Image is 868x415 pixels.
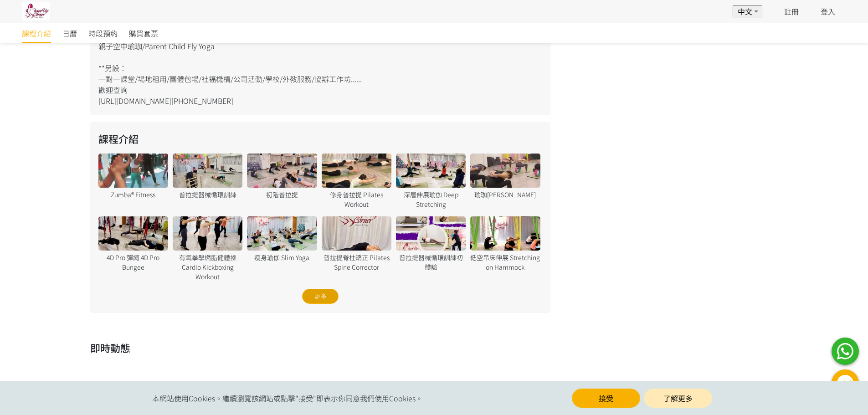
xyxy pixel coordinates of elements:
a: 日曆 [62,23,77,43]
div: 更多 [302,289,339,304]
div: Zumba® Fitness [98,190,168,200]
span: 購買套票 [129,28,158,39]
span: 課程介紹 [22,28,51,39]
div: 普拉提器械循環訓練 [173,190,242,200]
a: 時段預約 [88,23,118,43]
div: 瘦身瑜伽 Slim Yoga [247,253,317,262]
a: 課程介紹 [22,23,51,43]
div: 普拉提器械循環訓練初體驗 [396,253,466,272]
span: 日曆 [62,28,77,39]
h2: 即時動態 [90,340,778,355]
div: 低空吊床伸展 Stretching on Hammock [470,253,540,272]
a: 了解更多 [644,389,712,408]
div: 4D Pro 彈繩 4D Pro Bungee [98,253,168,272]
span: 時段預約 [88,28,118,39]
div: 修身普拉提 Pilates Workout [322,190,391,209]
a: 登入 [821,6,835,17]
h2: 課程介紹 [98,131,542,146]
button: 接受 [572,389,640,408]
span: 本網站使用Cookies。繼續瀏覽該網站或點擊"接受"即表示你同意我們使用Cookies。 [152,393,423,404]
div: 深層伸展瑜伽 Deep Stretching [396,190,466,209]
div: 有氧拳擊燃脂健體操 Cardio Kickboxing Workout [173,253,242,282]
div: 普拉提脊柱矯正 Pilates Spine Corrector [322,253,391,272]
div: 初階普拉提 [247,190,317,200]
div: 瑜珈[PERSON_NAME] [470,190,540,200]
a: 購買套票 [129,23,158,43]
img: pwrjsa6bwyY3YIpa3AKFwK20yMmKifvYlaMXwTp1.jpg [22,2,50,20]
a: 註冊 [784,6,799,17]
